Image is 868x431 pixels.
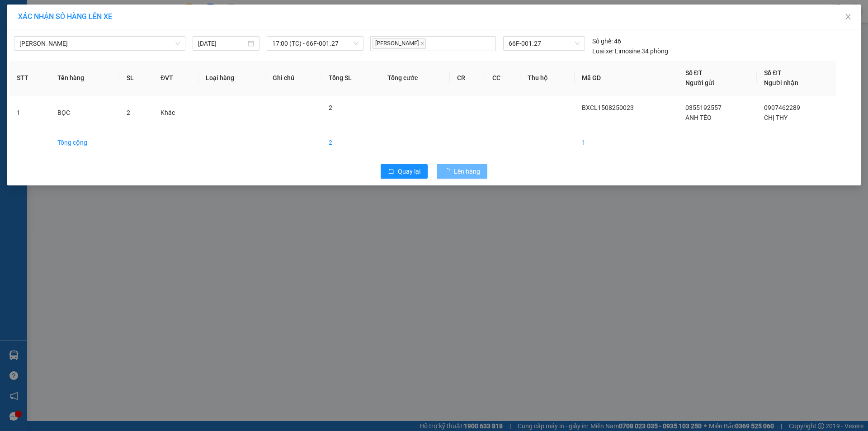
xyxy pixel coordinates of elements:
[592,36,613,46] span: Số ghế:
[373,38,426,49] span: [PERSON_NAME]
[764,69,781,76] span: Số ĐT
[272,37,358,50] span: 17:00 (TC) - 66F-001.27
[575,130,678,155] td: 1
[520,61,575,95] th: Thu hộ
[764,104,800,111] span: 0907462289
[8,53,72,100] span: ỦY TÍNH DỤNG BÀ TỨ
[685,114,712,121] span: ANH TÈO
[685,69,703,76] span: Số ĐT
[450,61,485,95] th: CR
[454,166,480,176] span: Lên hàng
[50,95,119,130] td: BỌC
[592,36,621,46] div: 46
[437,164,487,179] button: Lên hàng
[8,9,22,18] span: Gửi:
[685,104,722,111] span: 0355192557
[9,95,50,130] td: 1
[381,164,428,179] button: rollbackQuay lại
[444,168,454,175] span: loading
[86,8,108,17] span: Nhận:
[509,37,579,50] span: 66F-001.27
[265,61,322,95] th: Ghi chú
[321,130,380,155] td: 2
[153,61,198,95] th: ĐVT
[119,61,153,95] th: SL
[329,104,332,111] span: 2
[50,61,119,95] th: Tên hàng
[685,79,714,86] span: Người gửi
[844,13,852,20] span: close
[8,58,21,67] span: DĐ:
[380,61,450,95] th: Tổng cước
[575,61,678,95] th: Mã GD
[582,104,634,111] span: BXCL1508250023
[9,61,50,95] th: STT
[50,130,119,155] td: Tổng cộng
[764,79,798,86] span: Người nhận
[18,12,112,21] span: XÁC NHẬN SỐ HÀNG LÊN XE
[198,38,246,48] input: 15/08/2025
[8,40,80,53] div: 0355192557
[485,61,520,95] th: CC
[420,41,425,46] span: close
[592,46,613,56] span: Loại xe:
[198,61,265,95] th: Loại hàng
[398,166,420,176] span: Quay lại
[19,37,180,50] span: Cao Lãnh - Hồ Chí Minh
[8,29,80,40] div: ANH TÈO
[86,39,178,52] div: 0907462289
[153,95,198,130] td: Khác
[764,114,788,121] span: CHỊ THY
[592,46,668,56] div: Limosine 34 phòng
[86,28,178,39] div: CHỊ THY
[127,109,130,116] span: 2
[835,5,861,30] button: Close
[8,8,80,29] div: BX [PERSON_NAME]
[321,61,380,95] th: Tổng SL
[86,8,178,28] div: [GEOGRAPHIC_DATA]
[388,168,394,175] span: rollback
